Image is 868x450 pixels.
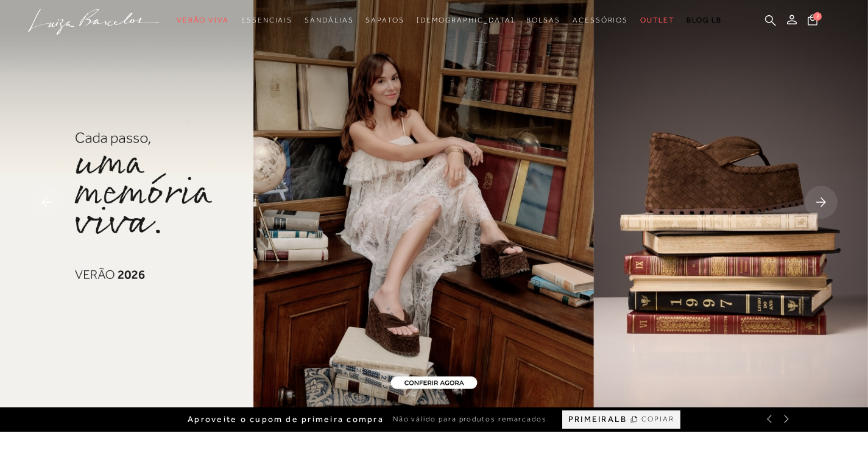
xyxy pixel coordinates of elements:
a: noSubCategoriesText [526,9,560,32]
a: noSubCategoriesText [365,9,404,32]
span: Não válido para produtos remarcados. [393,414,550,424]
span: PRIMEIRALB [568,414,627,424]
button: 2 [804,13,821,30]
span: Aproveite o cupom de primeira compra [188,414,384,424]
span: Sandálias [305,16,353,24]
span: COPIAR [641,413,674,425]
a: noSubCategoriesText [177,9,229,32]
span: 2 [813,12,822,21]
a: noSubCategoriesText [417,9,515,32]
a: noSubCategoriesText [241,9,292,32]
span: [DEMOGRAPHIC_DATA] [417,16,515,24]
span: Bolsas [526,16,560,24]
a: noSubCategoriesText [573,9,628,32]
a: noSubCategoriesText [305,9,353,32]
span: Sapatos [365,16,404,24]
span: Outlet [640,16,674,24]
span: BLOG LB [686,16,722,24]
span: Acessórios [573,16,628,24]
a: BLOG LB [686,9,722,32]
span: Essenciais [241,16,292,24]
span: Verão Viva [177,16,229,24]
a: noSubCategoriesText [640,9,674,32]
